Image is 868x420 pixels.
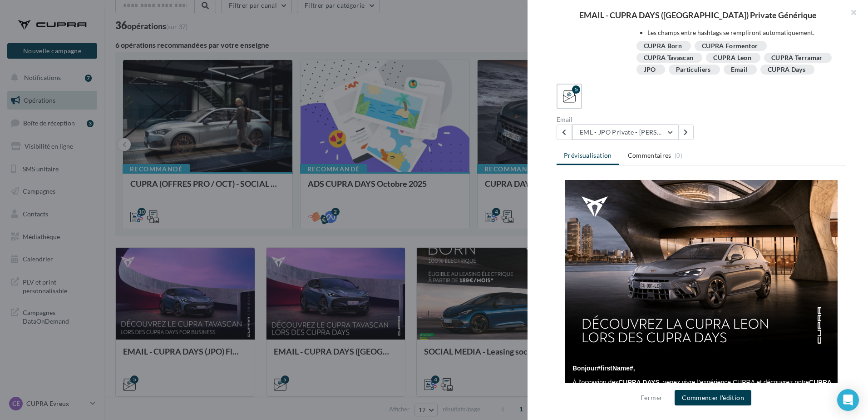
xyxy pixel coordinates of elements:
[771,55,823,61] div: CUPRA Terramar
[647,28,839,37] li: Les champs entre hashtags se rempliront automatiquement.
[16,199,275,213] span: À l’occasion des , venez vivre l’expérience CUPRA et découvrez notre .
[637,392,666,403] button: Fermer
[542,11,853,19] div: EMAIL - CUPRA DAYS ([GEOGRAPHIC_DATA]) Private Générique
[644,55,694,61] div: CUPRA Tavascan
[572,85,580,94] div: 5
[675,152,682,159] span: (0)
[628,151,671,160] span: Commentaires
[16,185,40,192] span: Bonjour
[676,66,711,73] div: Particuliers
[572,125,678,140] button: EML - JPO Private - [PERSON_NAME]
[675,390,751,405] button: Commencer l'édition
[16,199,275,213] strong: CUPRA Leon
[557,116,698,123] div: Email
[768,66,806,73] div: CUPRA Days
[713,55,751,61] div: CUPRA Leon
[40,185,79,192] strong: #firstName#,
[702,43,758,50] div: CUPRA Formentor
[731,66,748,73] div: Email
[62,199,103,206] strong: CUPRA DAYS
[644,66,656,73] div: JPO
[644,43,682,50] div: CUPRA Born
[837,389,859,411] div: Open Intercom Messenger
